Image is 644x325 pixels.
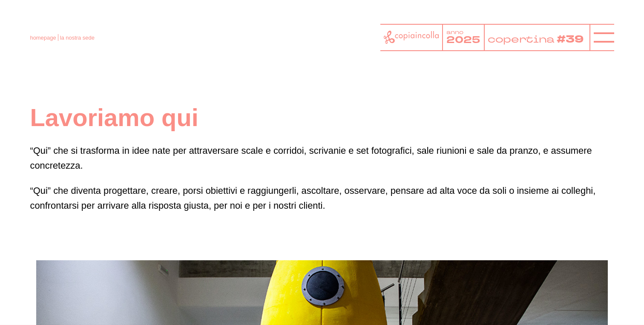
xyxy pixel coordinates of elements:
[30,102,614,133] h1: Lavoriamo qui
[30,183,614,213] p: “Qui” che diventa progettare, creare, porsi obiettivi e raggiungerli, ascoltare, osservare, pensa...
[446,29,463,36] tspan: anno
[30,35,56,41] a: homepage
[558,32,586,47] tspan: #39
[446,34,480,46] tspan: 2025
[60,35,95,41] span: la nostra sede
[488,32,556,46] tspan: copertina
[30,143,614,173] p: “Qui” che si trasforma in idee nate per attraversare scale e corridoi, scrivanie e set fotografic...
